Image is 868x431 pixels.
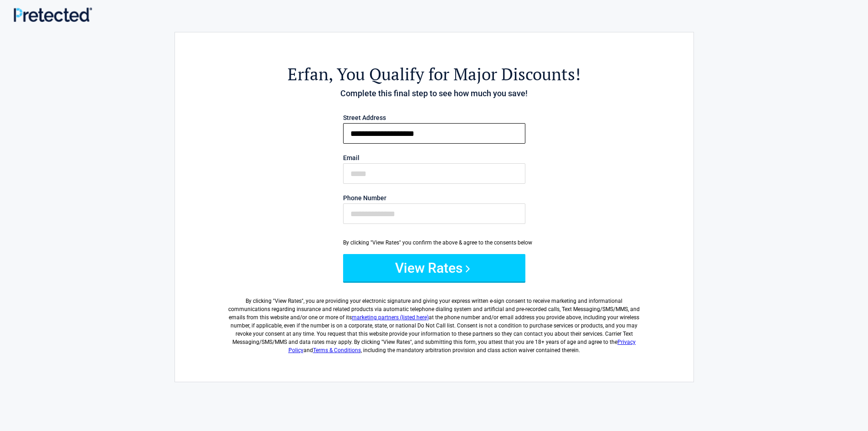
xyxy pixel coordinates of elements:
[343,114,525,121] label: Street Address
[14,7,92,21] img: Main Logo
[343,155,525,161] label: Email
[352,314,429,321] a: marketing partners (listed here)
[225,88,643,99] h4: Complete this final step to see how much you save!
[225,290,643,354] label: By clicking " ", you are providing your electronic signature and giving your express written e-si...
[343,239,525,247] div: By clicking "View Rates" you confirm the above & agree to the consents below
[275,298,302,304] span: View Rates
[343,195,525,201] label: Phone Number
[288,63,329,85] span: Erfan
[313,347,361,353] a: Terms & Conditions
[225,63,643,85] h2: , You Qualify for Major Discounts!
[343,254,525,281] button: View Rates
